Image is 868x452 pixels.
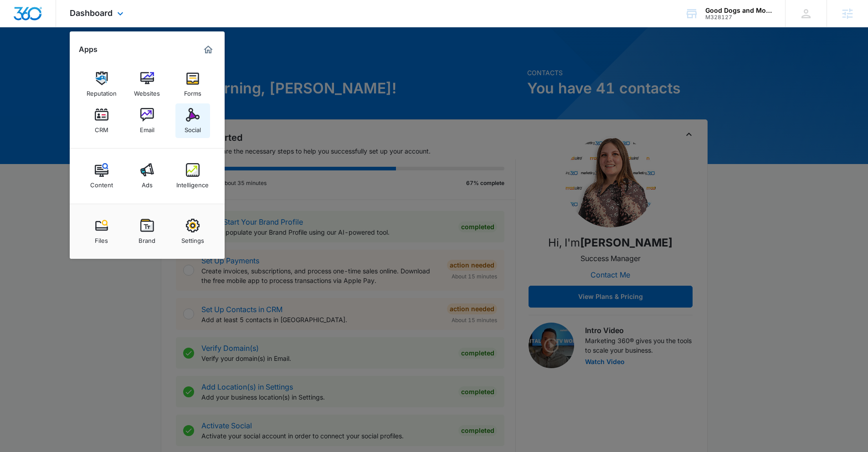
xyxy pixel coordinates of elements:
a: Intelligence [175,159,210,193]
a: CRM [84,103,119,138]
a: Social [175,103,210,138]
div: Reputation [87,85,117,97]
div: Websites [134,85,160,97]
div: Email [140,122,154,134]
a: Settings [175,214,210,249]
div: CRM [95,122,108,134]
div: Content [90,177,113,189]
a: Forms [175,67,210,102]
a: Marketing 360® Dashboard [201,42,216,57]
div: Intelligence [176,177,209,189]
a: Content [84,159,119,193]
div: Settings [181,232,204,244]
a: Files [84,214,119,249]
div: account name [705,7,772,14]
a: Websites [130,67,164,102]
div: Forms [184,85,201,97]
a: Email [130,103,164,138]
a: Ads [130,159,164,193]
div: Files [95,232,108,244]
a: Brand [130,214,164,249]
div: Brand [139,232,155,244]
div: Ads [142,177,153,189]
a: Reputation [84,67,119,102]
h2: Apps [79,45,98,54]
div: Social [185,122,201,134]
div: account id [705,14,772,21]
span: Dashboard [70,8,113,18]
